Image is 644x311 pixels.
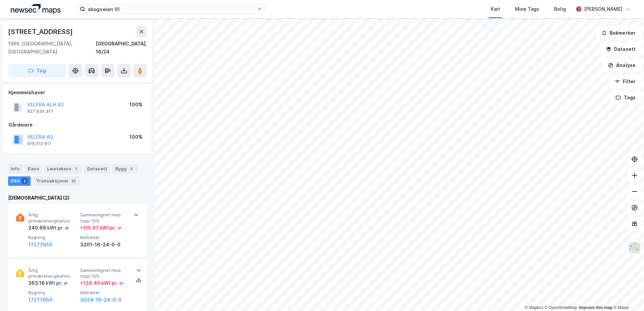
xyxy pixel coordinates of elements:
[46,224,69,232] div: kWt pr. ㎡
[525,305,543,310] a: Mapbox
[45,279,68,287] div: kWt pr. ㎡
[28,279,68,287] div: 263.18
[545,305,577,310] a: OpenStreetMap
[610,279,644,311] iframe: Chat Widget
[85,164,110,174] div: Datasett
[27,141,51,146] div: 919 512 911
[80,224,122,232] div: + 115.97 kWt pr. ㎡
[579,305,612,310] a: Improve this map
[129,101,142,109] div: 100%
[596,26,641,40] button: Bokmerker
[609,75,641,88] button: Filter
[28,290,77,296] span: Bygning
[8,194,147,202] div: [DEMOGRAPHIC_DATA] (2)
[8,176,31,186] div: ESG
[80,268,129,279] span: Sammenlignet med topp 15%
[25,164,42,174] div: Eiere
[8,40,96,56] div: 1369, [GEOGRAPHIC_DATA], [GEOGRAPHIC_DATA]
[44,164,82,174] div: Leietakere
[8,121,147,129] div: Gårdeiere
[8,26,74,37] div: [STREET_ADDRESS]
[554,5,566,13] div: Bolig
[27,109,53,114] div: 927 935 317
[600,42,641,56] button: Datasett
[72,166,79,172] div: 1
[515,5,539,13] div: Mine Tags
[610,279,644,311] div: Kontrollprogram for chat
[602,59,641,72] button: Analyse
[584,5,622,13] div: [PERSON_NAME]
[80,212,129,224] span: Sammenlignet med topp 15%
[80,235,129,240] span: Matrikkel
[129,133,142,141] div: 100%
[28,268,77,279] span: Årlig primærenergibehov
[96,40,147,56] div: [GEOGRAPHIC_DATA], 16/24
[628,242,641,254] img: Z
[491,5,500,13] div: Kart
[85,4,257,14] input: Søk på adresse, matrikkel, gårdeiere, leietakere eller personer
[28,296,53,304] button: 17277650
[8,164,22,174] div: Info
[28,235,77,240] span: Bygning
[112,164,137,174] div: Bygg
[80,296,122,304] button: 3024-16-24-0-0
[28,224,69,232] div: 240.69
[8,64,66,77] button: Tag
[21,178,28,184] div: 2
[80,241,129,249] div: 3201-16-24-0-0
[11,4,61,14] img: logo.a4113a55bc3d86da70a041830d287a7e.svg
[8,89,147,97] div: Hjemmelshaver
[80,279,124,287] div: + 138.46 kWt pr. ㎡
[33,176,80,186] div: Transaksjoner
[128,166,135,172] div: 3
[70,178,77,184] div: 10
[28,212,77,224] span: Årlig primærenergibehov
[610,91,641,104] button: Tags
[80,290,129,296] span: Matrikkel
[28,241,53,249] button: 17277650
